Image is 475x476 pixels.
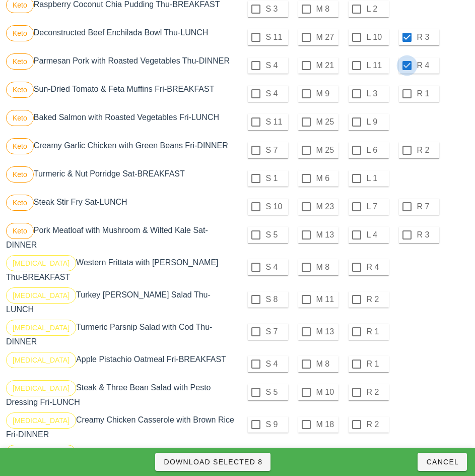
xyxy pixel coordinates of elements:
[13,256,70,271] span: [MEDICAL_DATA]
[316,173,336,184] label: M 6
[13,54,27,69] span: Keto
[426,458,459,466] span: Cancel
[367,61,387,71] label: L 11
[266,4,286,14] label: S 3
[4,136,238,164] div: Creamy Garlic Chicken with Green Beans Fri-DINNER
[316,294,336,305] label: M 11
[266,202,286,212] label: S 10
[417,145,437,155] label: R 2
[4,318,238,350] div: Turmeric Parsnip Salad with Cod Thu-DINNER
[266,294,286,305] label: S 8
[13,110,27,126] span: Keto
[316,387,336,397] label: M 10
[367,387,387,397] label: R 2
[367,327,387,337] label: R 1
[367,262,387,272] label: R 4
[13,381,70,396] span: [MEDICAL_DATA]
[316,89,336,99] label: M 9
[266,387,286,397] label: S 5
[316,117,336,127] label: M 25
[4,80,238,108] div: Sun-Dried Tomato & Feta Muffins Fri-BREAKFAST
[266,61,286,71] label: S 4
[13,26,27,41] span: Keto
[367,359,387,369] label: R 1
[266,420,286,430] label: S 9
[4,23,238,51] div: Deconstructed Beef Enchilada Bowl Thu-LUNCH
[4,443,238,475] div: Egg & Spinach Feta Bowl with Turkey Sausage Sat-BREAKFAST
[367,145,387,155] label: L 6
[417,202,437,212] label: R 7
[266,32,286,42] label: S 11
[13,352,70,368] span: [MEDICAL_DATA]
[367,117,387,127] label: L 9
[316,32,336,42] label: M 27
[367,230,387,240] label: L 4
[316,202,336,212] label: M 23
[316,262,336,272] label: M 8
[367,294,387,305] label: R 2
[13,167,27,182] span: Keto
[13,445,70,460] span: [MEDICAL_DATA]
[367,202,387,212] label: L 7
[4,108,238,136] div: Baked Salmon with Roasted Vegetables Fri-LUNCH
[13,82,27,97] span: Keto
[13,288,70,303] span: [MEDICAL_DATA]
[316,145,336,155] label: M 25
[13,320,70,335] span: [MEDICAL_DATA]
[417,230,437,240] label: R 3
[4,253,238,285] div: Western Frittata with [PERSON_NAME] Thu-BREAKFAST
[13,413,70,428] span: [MEDICAL_DATA]
[367,89,387,99] label: L 3
[266,359,286,369] label: S 4
[266,327,286,337] label: S 7
[4,221,238,253] div: Pork Meatloaf with Mushroom & Wilted Kale Sat-DINNER
[316,230,336,240] label: M 13
[316,327,336,337] label: M 13
[316,61,336,71] label: M 21
[316,4,336,14] label: M 8
[13,195,27,210] span: Keto
[13,223,27,239] span: Keto
[316,420,336,430] label: M 18
[417,89,437,99] label: R 1
[266,145,286,155] label: S 7
[316,359,336,369] label: M 8
[155,453,270,471] button: Download Selected 8
[367,32,387,42] label: L 10
[4,410,238,443] div: Creamy Chicken Casserole with Brown Rice Fri-DINNER
[418,453,467,471] button: Cancel
[266,262,286,272] label: S 4
[367,4,387,14] label: L 2
[4,285,238,318] div: Turkey [PERSON_NAME] Salad Thu-LUNCH
[4,164,238,193] div: Turmeric & Nut Porridge Sat-BREAKFAST
[417,32,437,42] label: R 3
[266,117,286,127] label: S 11
[4,378,238,410] div: Steak & Three Bean Salad with Pesto Dressing Fri-LUNCH
[266,230,286,240] label: S 5
[367,420,387,430] label: R 2
[266,89,286,99] label: S 4
[13,139,27,154] span: Keto
[4,350,238,378] div: Apple Pistachio Oatmeal Fri-BREAKFAST
[4,51,238,80] div: Parmesan Pork with Roasted Vegetables Thu-DINNER
[4,193,238,221] div: Steak Stir Fry Sat-LUNCH
[266,173,286,184] label: S 1
[367,173,387,184] label: L 1
[163,458,262,466] span: Download Selected 8
[417,61,437,71] label: R 4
